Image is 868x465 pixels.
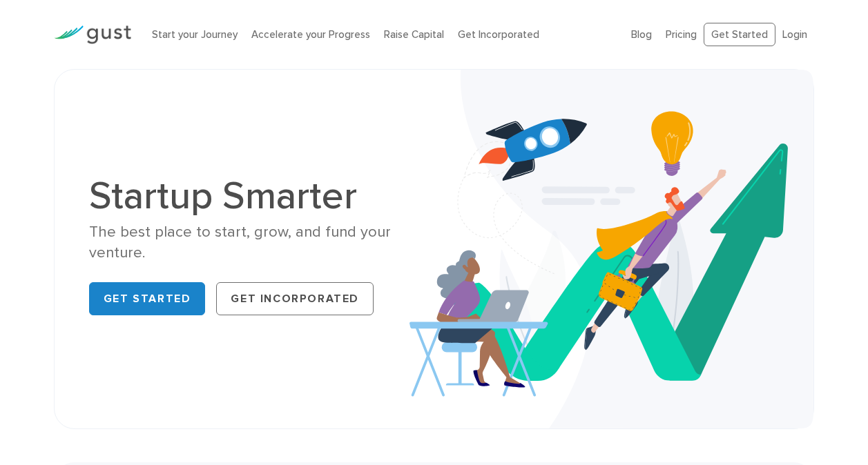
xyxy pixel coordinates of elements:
a: Start your Journey [152,28,238,41]
img: Gust Logo [54,26,131,44]
a: Accelerate your Progress [251,28,370,41]
img: Startup Smarter Hero [409,70,813,428]
a: Raise Capital [384,28,444,41]
a: Get Incorporated [458,28,539,41]
a: Get Started [89,282,206,315]
a: Get Started [704,23,775,47]
a: Login [782,28,807,41]
a: Blog [631,28,652,41]
a: Pricing [666,28,697,41]
a: Get Incorporated [216,282,374,315]
div: The best place to start, grow, and fund your venture. [89,222,424,263]
h1: Startup Smarter [89,177,424,215]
